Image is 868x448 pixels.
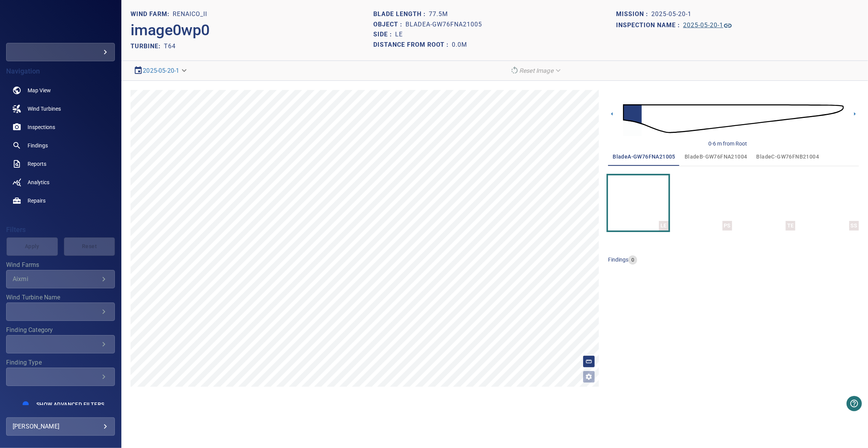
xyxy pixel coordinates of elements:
div: goldwind [6,43,115,61]
button: PS [672,175,732,231]
span: Map View [28,87,51,94]
div: 0-6 m from Root [708,140,747,147]
a: map noActive [6,81,115,100]
span: Reports [28,160,46,168]
a: findings noActive [6,136,115,155]
a: repairs noActive [6,191,115,210]
a: reports noActive [6,155,115,173]
a: LE [634,175,642,231]
a: inspections noActive [6,118,115,136]
a: SS [825,175,832,231]
div: Finding Type [6,368,115,386]
label: Wind Turbine Name [6,294,115,301]
h1: 2025-05-20-1 [683,22,723,29]
h2: image0wp0 [131,21,209,39]
h1: 77.5m [429,11,448,18]
div: [PERSON_NAME] [13,420,108,433]
span: bladeA-GW76FNA21005 [613,152,675,162]
a: 2025-05-20-1 [683,21,732,30]
h1: bladeA-GW76FNA21005 [405,21,482,28]
label: Finding Type [6,360,115,366]
h1: Renaico_II [173,11,207,18]
h1: Mission : [616,11,651,18]
h2: TURBINE: [131,43,164,50]
span: Analytics [28,178,49,186]
label: Finding Category [6,327,115,333]
span: 0 [628,257,637,264]
span: bladeC-GW76FNB21004 [757,152,819,162]
label: Wind Farms [6,262,115,268]
h1: Object : [373,21,405,28]
h4: Navigation [6,67,115,75]
h1: Blade length : [373,11,429,18]
button: TE [735,175,796,231]
em: Reset Image [519,67,553,74]
span: Wind Turbines [28,105,61,113]
a: PS [698,175,706,231]
div: Wind Farms [6,270,115,288]
h1: Distance from root : [373,41,452,49]
a: TE [762,175,769,231]
div: Reset Image [507,64,566,77]
a: analytics noActive [6,173,115,191]
img: d [623,92,844,146]
a: 2025-05-20-1 [143,67,179,74]
button: SS [798,175,859,231]
div: Finding Category [6,335,115,353]
div: LE [659,221,669,231]
h1: WIND FARM: [131,11,173,18]
div: Wind Turbine Name [6,302,115,321]
button: LE [608,175,669,231]
span: Repairs [28,197,46,204]
h1: Inspection name : [616,22,683,29]
button: Open image filters and tagging options [583,371,595,383]
span: Inspections [28,123,55,131]
div: PS [723,221,732,231]
h1: 2025-05-20-1 [651,11,691,18]
span: Findings [28,142,48,149]
img: goldwind-logo [41,19,80,27]
span: bladeB-GW76FNA21004 [685,152,747,162]
div: TE [786,221,795,231]
h1: 0.0m [452,41,467,49]
div: 2025-05-20-1 [131,64,191,77]
h1: LE [395,31,403,38]
h2: T64 [164,43,176,50]
span: Show Advanced Filters [36,401,104,407]
div: SS [849,221,859,231]
h1: Side : [373,31,395,38]
a: windturbines noActive [6,100,115,118]
span: findings [608,257,628,263]
div: Aixmi [13,275,99,283]
h4: Filters [6,226,115,234]
button: Show Advanced Filters [32,398,109,410]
